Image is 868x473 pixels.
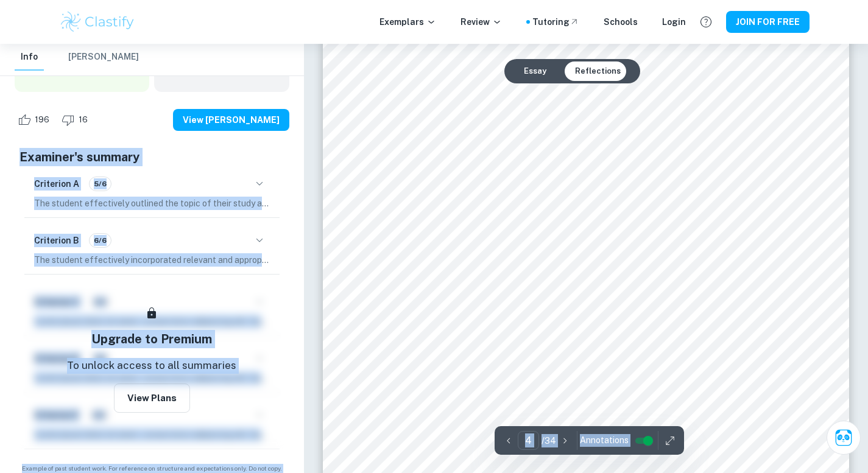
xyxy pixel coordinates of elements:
h6: Criterion A [34,177,79,191]
p: Exemplars [379,15,436,29]
span: 16 [72,114,94,126]
h6: Criterion B [34,234,79,247]
span: 196 [28,114,56,126]
div: Dislike [58,110,94,130]
p: The student effectively outlined the topic of their study at the beginning of the essay, clearly ... [34,197,270,210]
p: To unlock access to all summaries [67,358,236,374]
a: Schools [604,15,638,29]
span: Annotations [580,434,629,447]
button: Help and Feedback [696,12,716,32]
button: Info [15,44,44,71]
button: [PERSON_NAME] [68,44,139,71]
p: Review [460,15,502,29]
button: Ask Clai [827,421,861,455]
span: 5/6 [90,178,111,189]
button: Reflections [565,61,630,81]
div: Like [15,110,56,130]
button: JOIN FOR FREE [726,11,810,33]
img: Clastify logo [59,10,136,34]
button: View [PERSON_NAME] [173,109,289,131]
h5: Examiner's summary [19,148,284,166]
button: Essay [514,61,556,81]
button: View Plans [114,384,190,413]
p: / 34 [542,434,556,447]
p: The student effectively incorporated relevant and appropriate source material throughout the essa... [34,253,270,267]
span: 6/6 [90,235,111,246]
span: Example of past student work. For reference on structure and expectations only. Do not copy. [15,464,289,473]
a: Tutoring [532,15,579,29]
a: Login [662,15,686,29]
h5: Upgrade to Premium [91,330,212,348]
